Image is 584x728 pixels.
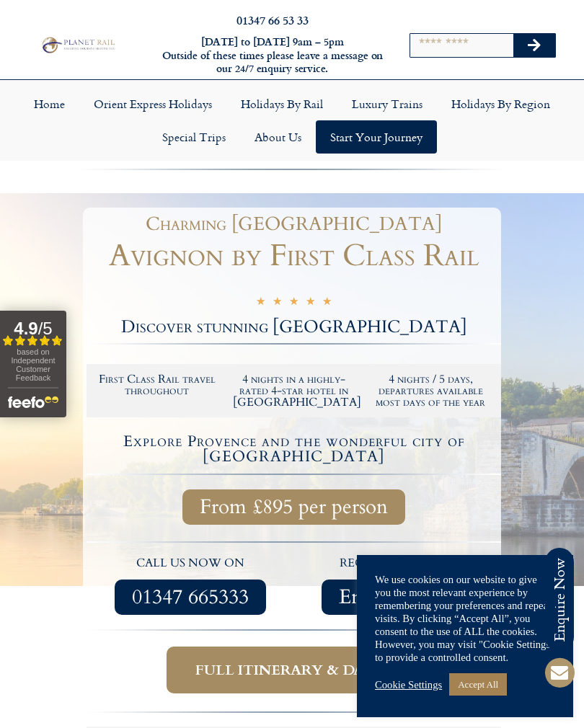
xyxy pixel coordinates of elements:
[195,661,392,679] span: Full itinerary & dates
[39,35,117,55] img: Planet Rail Train Holidays Logo
[273,296,282,310] i: ★
[200,498,388,516] span: From £895 per person
[256,295,332,310] div: 5/5
[513,34,555,57] button: Search
[240,120,316,154] a: About Us
[226,87,337,120] a: Holidays by Rail
[316,120,437,154] a: Start your Journey
[256,296,265,310] i: ★
[375,573,555,664] div: We use cookies on our website to give you the most relevant experience by remembering your prefer...
[289,296,298,310] i: ★
[167,647,421,693] a: Full itinerary & dates
[337,87,437,120] a: Luxury Trains
[148,120,240,154] a: Special Trips
[159,35,386,76] h6: [DATE] to [DATE] 9am – 5pm Outside of these times please leave a message on our 24/7 enquiry serv...
[96,373,218,396] h2: First Class Rail travel throughout
[437,87,565,120] a: Holidays by Region
[301,554,495,573] p: request a quote
[233,373,355,408] h2: 4 nights in a highly-rated 4-star hotel in [GEOGRAPHIC_DATA]
[94,215,494,234] h1: Charming [GEOGRAPHIC_DATA]
[322,580,474,615] a: Enquire Now
[339,588,456,606] span: Enquire Now
[236,12,309,28] a: 01347 66 53 33
[322,296,332,310] i: ★
[449,673,507,696] a: Accept All
[89,434,499,464] h4: Explore Provence and the wonderful city of [GEOGRAPHIC_DATA]
[87,319,501,336] h2: Discover stunning [GEOGRAPHIC_DATA]
[306,296,315,310] i: ★
[94,554,287,573] p: call us now on
[375,678,442,691] a: Cookie Settings
[115,580,266,615] a: 01347 665333
[87,241,501,271] h1: Avignon by First Class Rail
[132,588,249,606] span: 01347 665333
[19,87,79,120] a: Home
[7,87,577,154] nav: Menu
[369,373,492,408] h2: 4 nights / 5 days, departures available most days of the year
[182,489,405,525] a: From £895 per person
[79,87,226,120] a: Orient Express Holidays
